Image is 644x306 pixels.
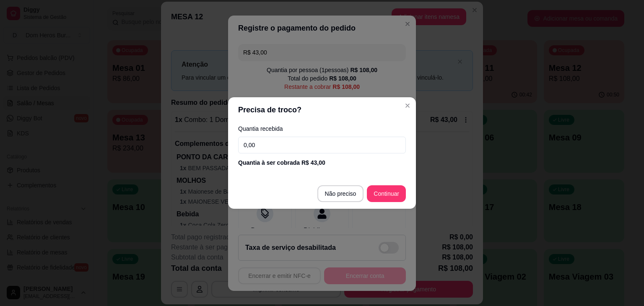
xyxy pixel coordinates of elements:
button: Não preciso [317,185,364,202]
label: Quantia recebida [238,126,406,132]
button: Close [401,99,414,112]
div: Quantia à ser cobrada R$ 43,00 [238,158,406,167]
header: Precisa de troco? [228,97,416,122]
button: Continuar [367,185,406,202]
